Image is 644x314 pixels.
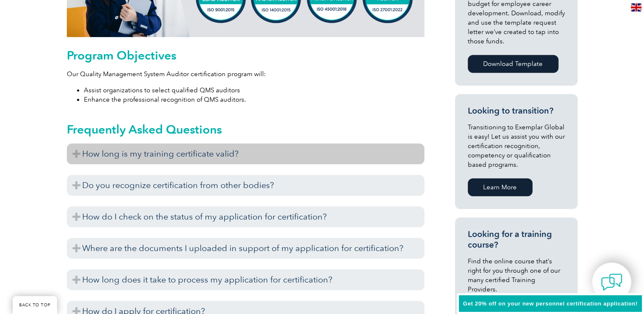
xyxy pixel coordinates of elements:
[601,271,622,293] img: contact-chat.png
[67,269,424,290] h3: How long does it take to process my application for certification?
[67,175,424,196] h3: Do you recognize certification from other bodies?
[67,238,424,259] h3: Where are the documents I uploaded in support of my application for certification?
[67,123,424,136] h2: Frequently Asked Questions
[67,143,424,164] h3: How long is my training certificate valid?
[67,69,424,79] p: Our Quality Management System Auditor certification program will:
[13,296,57,314] a: BACK TO TOP
[631,3,641,11] img: en
[468,229,565,250] h3: Looking for a training course?
[468,178,532,196] a: Learn More
[468,106,565,116] h3: Looking to transition?
[84,95,424,104] li: Enhance the professional recognition of QMS auditors.
[84,86,424,95] li: Assist organizations to select qualified QMS auditors
[468,123,565,169] p: Transitioning to Exemplar Global is easy! Let us assist you with our certification recognition, c...
[67,49,424,62] h2: Program Objectives
[468,257,565,294] p: Find the online course that’s right for you through one of our many certified Training Providers.
[468,55,558,73] a: Download Template
[67,206,424,227] h3: How do I check on the status of my application for certification?
[463,300,638,307] span: Get 20% off on your new personnel certification application!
